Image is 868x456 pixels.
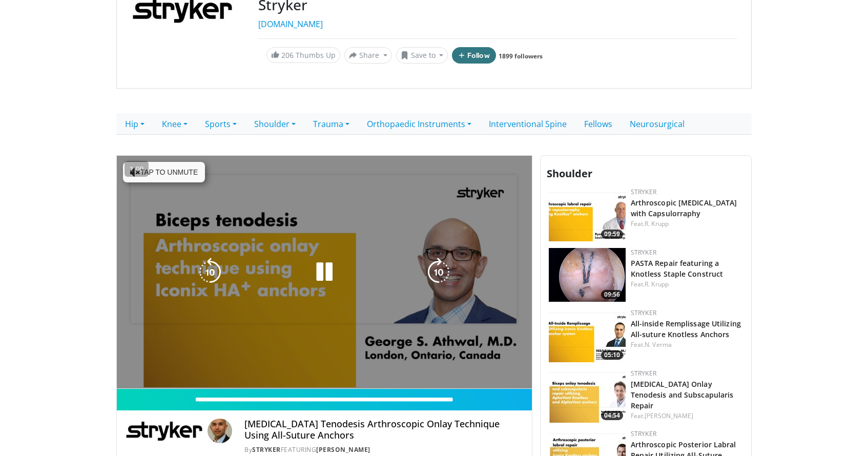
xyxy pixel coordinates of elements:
[125,419,203,443] img: Stryker
[549,188,626,241] a: 09:59
[549,308,626,362] img: 0dbaa052-54c8-49be-8279-c70a6c51c0f9.150x105_q85_crop-smart_upscale.jpg
[344,47,392,64] button: Share
[258,18,323,30] a: [DOMAIN_NAME]
[631,280,743,289] div: Feat.
[549,369,626,423] img: f0e53f01-d5db-4f12-81ed-ecc49cba6117.150x105_q85_crop-smart_upscale.jpg
[117,156,532,389] video-js: Video Player
[208,419,232,443] img: Avatar
[358,113,480,135] a: Orthopaedic Instruments
[631,219,743,229] div: Feat.
[549,188,626,241] img: c8a3b2cc-5bd4-4878-862c-e86fdf4d853b.150x105_q85_crop-smart_upscale.jpg
[645,411,693,420] a: [PERSON_NAME]
[244,419,523,441] h4: [MEDICAL_DATA] Tenodesis Arthroscopic Onlay Technique Using All-Suture Anchors
[244,445,523,454] div: By FEATURING
[252,445,281,454] a: Stryker
[480,113,575,135] a: Interventional Spine
[631,258,724,279] a: PASTA Repair featuring a Knotless Staple Construct
[452,47,496,64] button: Follow
[631,379,734,410] a: [MEDICAL_DATA] Onlay Tenodesis and Subscapularis Repair
[631,308,656,317] a: Stryker
[631,319,741,339] a: All-inside Remplissage Utilizing All-suture Knotless Anchors
[316,445,370,454] a: [PERSON_NAME]
[621,113,693,135] a: Neurosurgical
[547,167,592,180] span: Shoulder
[631,411,743,421] div: Feat.
[304,113,358,135] a: Trauma
[601,290,623,299] span: 09:56
[499,52,543,60] a: 1899 followers
[645,280,669,288] a: R. Krupp
[631,198,737,218] a: Arthroscopic [MEDICAL_DATA] with Capsulorraphy
[549,308,626,362] a: 05:10
[631,369,656,378] a: Stryker
[645,340,672,349] a: N. Verma
[549,248,626,302] img: 84acc7eb-cb93-455a-a344-5c35427a46c1.png.150x105_q85_crop-smart_upscale.png
[575,113,621,135] a: Fellows
[266,47,340,63] a: 206 Thumbs Up
[116,113,153,135] a: Hip
[549,369,626,423] a: 04:54
[631,429,656,438] a: Stryker
[396,47,448,64] button: Save to
[645,219,669,228] a: R. Krupp
[631,248,656,257] a: Stryker
[601,350,623,360] span: 05:10
[153,113,196,135] a: Knee
[549,248,626,302] a: 09:56
[123,162,205,182] button: Tap to unmute
[281,50,294,60] span: 206
[196,113,245,135] a: Sports
[631,188,656,196] a: Stryker
[631,340,743,349] div: Feat.
[601,411,623,420] span: 04:54
[601,230,623,239] span: 09:59
[245,113,304,135] a: Shoulder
